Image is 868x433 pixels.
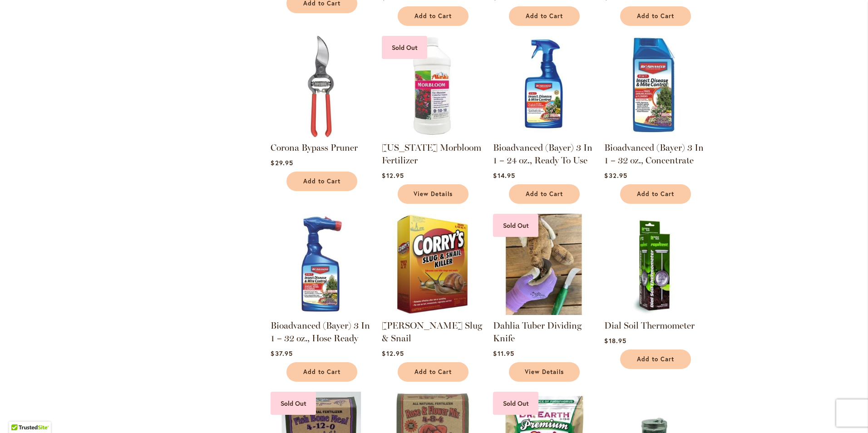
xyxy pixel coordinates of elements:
[382,320,482,344] a: [PERSON_NAME] Slug & Snail
[620,6,691,26] button: Add to Cart
[303,368,340,376] span: Add to Cart
[493,130,594,139] a: Bioadvanced (Bayer) 3 In 1 – 24 oz., Ready To Use
[493,171,515,180] span: $14.95
[604,320,695,331] a: Dial Soil Thermometer
[382,36,483,137] img: Alaska Morbloom Fertilizer
[286,362,357,382] button: Add to Cart
[414,368,452,376] span: Add to Cart
[525,368,564,376] span: View Details
[271,308,372,317] a: Bioadvanced (Bayer) 3 In 1 – 32 oz., Hose Ready
[286,172,357,191] button: Add to Cart
[604,142,704,166] a: Bioadvanced (Bayer) 3 In 1 – 32 oz., Concentrate
[637,190,674,198] span: Add to Cart
[620,184,691,204] button: Add to Cart
[271,320,370,344] a: Bioadvanced (Bayer) 3 In 1 – 32 oz., Hose Ready
[303,177,340,185] span: Add to Cart
[509,362,580,382] a: View Details
[604,214,705,315] img: Dial Soil Thermometer
[382,349,404,358] span: $12.95
[493,349,514,358] span: $11.95
[398,362,469,382] button: Add to Cart
[382,130,483,139] a: Alaska Morbloom Fertilizer Sold Out
[526,190,563,198] span: Add to Cart
[414,12,452,20] span: Add to Cart
[414,190,453,198] span: View Details
[493,308,594,317] a: Dahlia Tuber Dividing Knife Sold Out
[493,214,538,237] div: Sold Out
[398,184,469,204] a: View Details
[382,171,404,180] span: $12.95
[637,12,674,20] span: Add to Cart
[493,392,538,415] div: Sold Out
[271,392,316,415] div: Sold Out
[493,320,582,344] a: Dahlia Tuber Dividing Knife
[271,130,372,139] a: Corona Bypass Pruner
[382,36,427,59] div: Sold Out
[604,130,705,139] a: Bioadvanced (Bayer) 3 In 1 – 32 oz., Concentrate
[271,158,293,167] span: $29.95
[7,401,32,426] iframe: Launch Accessibility Center
[637,355,674,363] span: Add to Cart
[493,142,592,166] a: Bioadvanced (Bayer) 3 In 1 – 24 oz., Ready To Use
[604,336,626,345] span: $18.95
[382,142,481,166] a: [US_STATE] Morbloom Fertilizer
[604,36,705,137] img: Bioadvanced (Bayer) 3 In 1 – 32 oz., Concentrate
[382,214,483,315] img: Corry's Slug & Snail
[509,6,580,26] button: Add to Cart
[493,214,594,315] img: Dahlia Tuber Dividing Knife
[493,36,594,137] img: Bioadvanced (Bayer) 3 In 1 – 24 oz., Ready To Use
[604,308,705,317] a: Dial Soil Thermometer
[526,12,563,20] span: Add to Cart
[620,349,691,369] button: Add to Cart
[271,142,358,153] a: Corona Bypass Pruner
[604,171,627,180] span: $32.95
[271,214,372,315] img: Bioadvanced (Bayer) 3 In 1 – 32 oz., Hose Ready
[382,308,483,317] a: Corry's Slug & Snail
[271,36,372,137] img: Corona Bypass Pruner
[271,349,292,358] span: $37.95
[398,6,469,26] button: Add to Cart
[509,184,580,204] button: Add to Cart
